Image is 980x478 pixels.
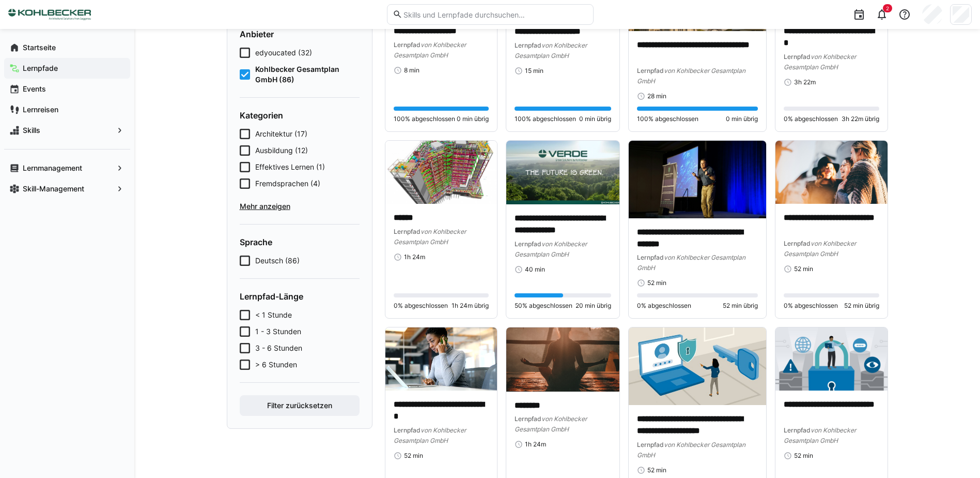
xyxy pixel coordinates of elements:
span: > 6 Stunden [255,360,297,370]
span: von Kohlbecker Gesamtplan GmbH [394,41,466,59]
span: 0 min übrig [457,115,489,123]
img: image [775,327,888,391]
span: 15 min [525,67,543,75]
button: Filter zurücksetzen [240,395,360,416]
span: 20 min übrig [575,302,611,310]
span: Architektur (17) [255,129,307,139]
span: von Kohlbecker Gesamtplan GmbH [637,441,745,459]
span: 52 min [794,452,813,460]
img: image [506,327,619,391]
span: 0% abgeschlossen [784,302,838,310]
span: 1h 24m übrig [452,302,489,310]
span: 100% abgeschlossen [394,115,455,123]
h4: Anbieter [240,29,360,39]
span: Ausbildung (12) [255,145,308,156]
span: 40 min [525,265,545,274]
span: Lernpfad [784,426,811,434]
span: < 1 Stunde [255,310,292,320]
span: 8 min [404,66,419,74]
span: von Kohlbecker Gesamtplan GmbH [515,41,587,59]
span: 100% abgeschlossen [637,115,698,123]
span: Lernpfad [637,253,664,261]
span: edyoucated (32) [255,48,312,58]
span: 3h 22m [794,78,816,86]
span: 52 min übrig [723,302,758,310]
img: image [629,141,766,218]
span: 50% abgeschlossen [515,302,572,310]
span: 0 min übrig [726,115,758,123]
span: von Kohlbecker Gesamtplan GmbH [515,415,587,433]
span: Lernpfad [394,228,421,235]
span: von Kohlbecker Gesamtplan GmbH [394,228,466,246]
span: von Kohlbecker Gesamtplan GmbH [637,253,745,272]
span: Lernpfad [515,415,541,423]
span: Lernpfad [784,240,811,247]
span: 3 - 6 Stunden [255,343,302,353]
h4: Sprache [240,237,360,247]
span: 28 min [647,92,666,100]
h4: Kategorien [240,110,360,121]
span: von Kohlbecker Gesamtplan GmbH [394,426,466,444]
span: Lernpfad [637,441,664,449]
span: Lernpfad [515,41,541,49]
span: 2 [886,5,889,11]
span: Kohlbecker Gesamtplan GmbH (86) [255,64,360,85]
span: von Kohlbecker Gesamtplan GmbH [784,53,856,71]
span: Lernpfad [394,426,421,434]
span: 0% abgeschlossen [394,302,448,310]
span: 1 - 3 Stunden [255,326,301,337]
span: Lernpfad [394,41,421,49]
span: 52 min [794,265,813,273]
span: Lernpfad [637,67,664,74]
img: image [385,327,497,391]
span: Deutsch (86) [255,256,300,266]
span: Mehr anzeigen [240,201,360,212]
img: image [385,141,497,204]
span: 1h 24m [525,440,546,449]
h4: Lernpfad-Länge [240,291,360,302]
span: 100% abgeschlossen [515,115,576,123]
span: von Kohlbecker Gesamtplan GmbH [784,240,856,258]
span: 52 min übrig [844,302,879,310]
span: Lernpfad [784,53,811,61]
input: Skills und Lernpfade durchsuchen… [402,10,587,19]
img: image [775,141,888,204]
span: Lernpfad [515,240,541,248]
span: Filter zurücksetzen [266,400,334,411]
span: 52 min [647,466,666,474]
span: 52 min [404,452,423,460]
span: Fremdsprachen (4) [255,178,320,189]
img: image [629,327,766,405]
span: 0% abgeschlossen [784,115,838,123]
span: 1h 24m [404,253,425,261]
span: 0 min übrig [579,115,611,123]
span: 3h 22m übrig [842,115,879,123]
span: von Kohlbecker Gesamtplan GmbH [784,426,856,444]
span: von Kohlbecker Gesamtplan GmbH [515,240,587,258]
img: image [506,141,619,204]
span: 0% abgeschlossen [637,302,691,310]
span: von Kohlbecker Gesamtplan GmbH [637,67,745,85]
span: Effektives Lernen (1) [255,162,325,172]
span: 52 min [647,279,666,287]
